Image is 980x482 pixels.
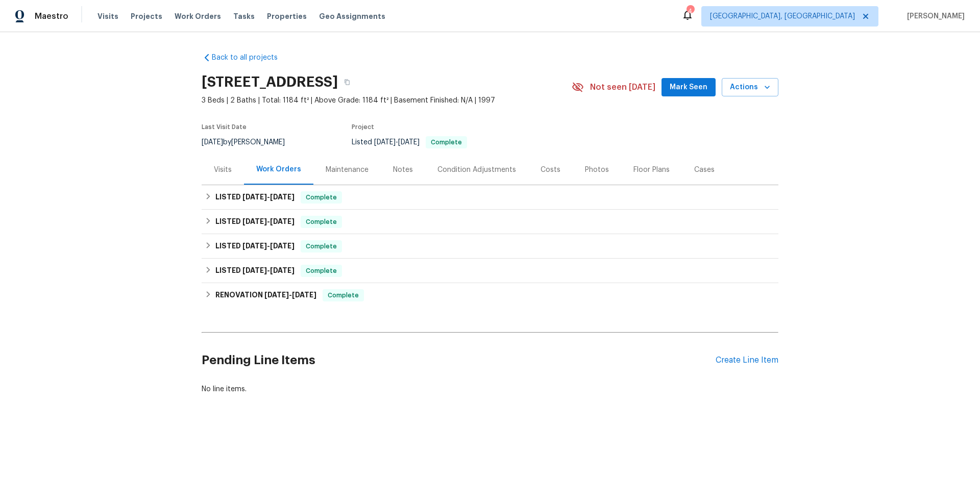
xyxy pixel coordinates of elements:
div: Notes [393,165,413,175]
div: Maintenance [326,165,369,175]
span: [DATE] [374,139,396,146]
span: [DATE] [270,242,295,249]
span: [DATE] [292,291,316,298]
div: by [PERSON_NAME] [202,136,297,148]
span: [DATE] [264,291,289,298]
div: Work Orders [256,164,301,174]
div: Floor Plans [633,165,670,175]
span: Actions [730,81,770,94]
span: Complete [324,290,363,300]
span: [DATE] [270,218,295,225]
span: Projects [131,11,162,21]
div: No line items. [202,384,778,394]
span: [GEOGRAPHIC_DATA], [GEOGRAPHIC_DATA] [710,11,855,21]
span: Geo Assignments [319,11,385,21]
h2: [STREET_ADDRESS] [202,77,338,87]
span: [DATE] [242,218,267,225]
div: LISTED [DATE]-[DATE]Complete [202,234,778,259]
span: [DATE] [270,267,295,274]
div: Photos [585,165,609,175]
span: - [242,267,295,274]
span: Complete [302,241,341,251]
h6: LISTED [215,216,295,228]
h2: Pending Line Items [202,337,716,384]
span: [DATE] [398,139,420,146]
span: Complete [302,266,341,276]
h6: LISTED [215,240,295,252]
span: Last Visit Date [202,124,247,130]
a: Back to all projects [202,53,300,63]
span: Properties [267,11,307,21]
h6: LISTED [215,191,295,204]
div: RENOVATION [DATE]-[DATE]Complete [202,283,778,308]
div: Cases [694,165,715,175]
span: [DATE] [242,242,267,249]
button: Copy Address [338,73,356,91]
div: Costs [541,165,560,175]
span: - [242,242,295,249]
div: LISTED [DATE]-[DATE]Complete [202,210,778,234]
div: Create Line Item [716,356,778,365]
span: Work Orders [175,11,221,21]
span: Not seen [DATE] [590,82,655,92]
span: Complete [427,139,466,145]
div: Condition Adjustments [437,165,516,175]
span: [DATE] [242,193,267,200]
span: Listed [352,139,467,146]
button: Actions [722,78,778,97]
span: [DATE] [270,193,295,200]
span: - [374,139,420,146]
span: Visits [97,11,118,21]
button: Mark Seen [661,78,716,97]
span: - [242,193,295,200]
span: [DATE] [202,139,223,146]
span: - [264,291,316,298]
span: [DATE] [242,267,267,274]
span: Project [352,124,374,130]
span: Maestro [35,11,68,21]
span: Complete [302,217,341,227]
span: Complete [302,192,341,202]
div: LISTED [DATE]-[DATE]Complete [202,259,778,283]
span: [PERSON_NAME] [903,11,965,21]
span: 3 Beds | 2 Baths | Total: 1184 ft² | Above Grade: 1184 ft² | Basement Finished: N/A | 1997 [202,95,572,106]
div: 4 [687,6,694,16]
div: Visits [214,165,232,175]
span: - [242,218,295,225]
span: Mark Seen [670,81,707,94]
h6: RENOVATION [215,289,316,301]
span: Tasks [233,13,255,20]
div: LISTED [DATE]-[DATE]Complete [202,185,778,210]
h6: LISTED [215,265,295,277]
